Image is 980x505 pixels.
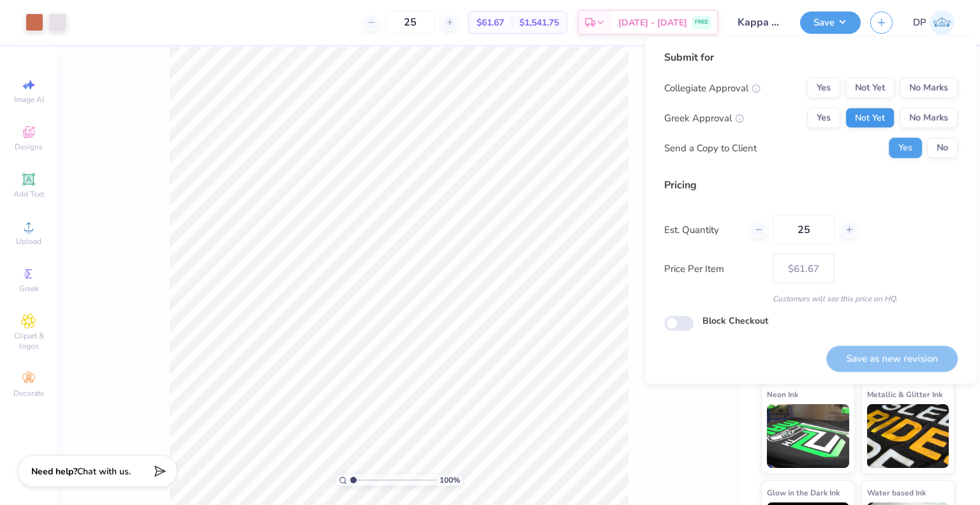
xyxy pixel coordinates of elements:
img: Deepanshu Pandey [930,10,954,35]
img: Neon Ink [767,404,849,468]
button: Yes [807,78,840,98]
label: Est. Quantity [664,222,740,237]
div: Greek Approval [664,110,744,125]
span: Neon Ink [767,388,798,401]
strong: Need help? [31,465,77,478]
button: Save [800,11,861,34]
span: Water based Ink [867,486,926,499]
div: Send a Copy to Client [664,140,757,155]
span: $61.67 [477,16,504,29]
span: Image AI [14,94,44,105]
span: [DATE] - [DATE] [618,16,687,29]
button: Yes [807,108,840,128]
span: Chat with us. [77,465,131,478]
label: Block Checkout [702,314,768,328]
label: Price Per Item [664,261,763,276]
span: Greek [19,283,39,294]
span: Glow in the Dark Ink [767,486,840,499]
button: Yes [889,138,922,158]
button: Not Yet [845,78,895,98]
span: Decorate [13,388,44,398]
div: Pricing [664,177,958,193]
span: 100 % [440,474,460,486]
input: Untitled Design [728,10,791,35]
span: Designs [15,142,43,152]
div: Submit for [664,50,958,65]
button: No Marks [900,108,958,128]
button: No Marks [900,78,958,98]
span: $1,541.75 [519,16,559,29]
button: No [927,138,958,158]
button: Not Yet [845,108,895,128]
span: Add Text [13,189,44,199]
img: Metallic & Glitter Ink [867,404,949,468]
input: – – [773,215,835,245]
div: Customers will see this price on HQ. [664,293,958,305]
span: FREE [695,18,708,27]
span: Upload [16,236,41,246]
span: DP [913,15,926,30]
a: DP [913,10,954,35]
div: Collegiate Approval [664,80,761,95]
input: – – [385,11,435,34]
span: Clipart & logos [6,331,51,351]
span: Metallic & Glitter Ink [867,388,942,401]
